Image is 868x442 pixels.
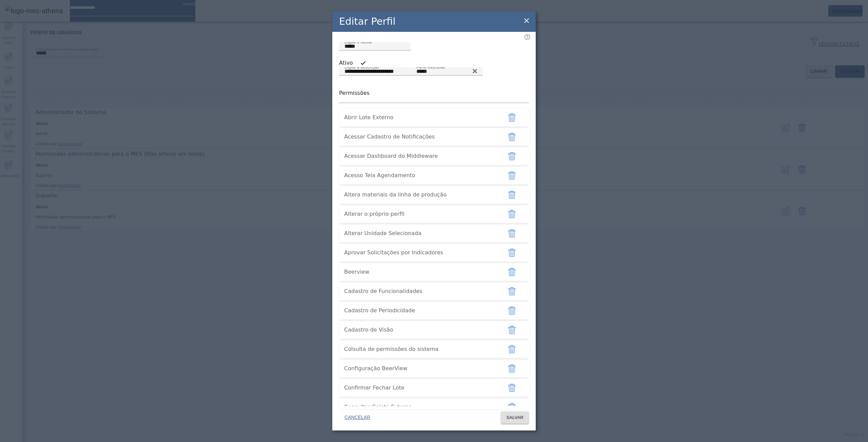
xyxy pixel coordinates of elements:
[344,326,497,334] span: Cadastro de Visão
[344,384,497,392] span: Confirmar Fechar Lote
[416,67,477,76] input: Number
[344,229,497,237] span: Alterar Unidade Selecionada
[344,133,497,141] span: Acessar Cadastro de Notificações
[344,268,497,276] span: Beerview
[339,14,395,29] h2: Editar Perfil
[506,414,524,421] span: SALVAR
[344,364,497,373] span: Configuração BeerView
[339,412,376,424] button: CANCELAR
[344,210,497,218] span: Alterar o próprio perfil
[344,287,497,295] span: Cadastro de Funcionalidades
[344,171,497,180] span: Acesso Tela Agendamento
[344,403,497,411] span: Consultar Coleta Externa
[344,65,379,69] mat-label: Digite a descrição
[344,40,372,44] mat-label: Digite o Nome
[344,345,497,353] span: Colsulta de permissões do sistema
[344,113,497,122] span: Abrir Lote Externo
[416,65,445,69] mat-label: Perfil Keycloak
[501,412,529,424] button: SALVAR
[344,249,497,257] span: Aprovar Solicitações por Indicadores
[339,89,529,97] p: Permissões
[339,59,354,67] label: Ativo
[344,414,370,421] span: CANCELAR
[344,152,497,160] span: Acessar Dashboard do Middleware
[344,191,497,199] span: Altera materiais da linha de produção
[344,307,497,315] span: Cadastro de Periodicidade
